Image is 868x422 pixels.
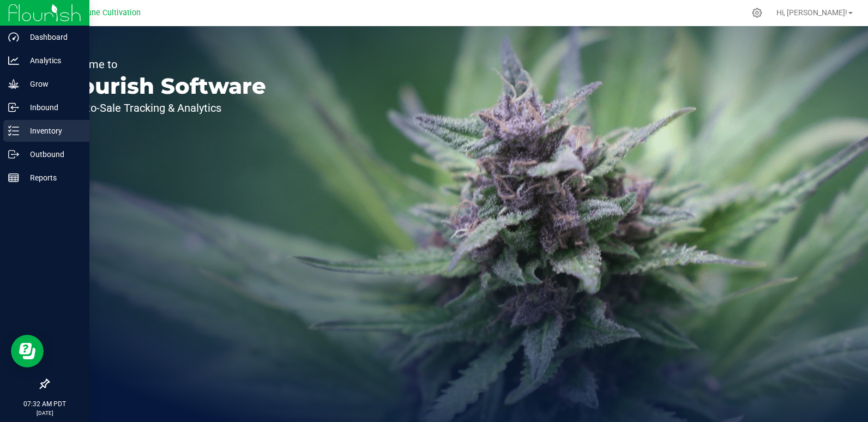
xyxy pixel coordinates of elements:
div: Manage settings [750,8,764,18]
p: Welcome to [59,59,266,70]
span: Dune Cultivation [82,8,141,17]
p: Dashboard [19,31,85,44]
inline-svg: Inbound [8,102,19,113]
p: Inbound [19,101,85,114]
p: Grow [19,77,85,91]
inline-svg: Analytics [8,55,19,66]
span: Hi, [PERSON_NAME]! [776,8,847,17]
inline-svg: Reports [8,172,19,183]
p: [DATE] [5,409,85,417]
p: Seed-to-Sale Tracking & Analytics [59,103,266,113]
p: 07:32 AM PDT [5,399,85,409]
p: Reports [19,171,85,184]
p: Outbound [19,148,85,161]
inline-svg: Dashboard [8,32,19,43]
inline-svg: Inventory [8,125,19,136]
inline-svg: Outbound [8,149,19,160]
iframe: Resource center [11,335,44,367]
p: Inventory [19,124,85,137]
p: Analytics [19,54,85,67]
p: Flourish Software [59,75,266,97]
inline-svg: Grow [8,79,19,89]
